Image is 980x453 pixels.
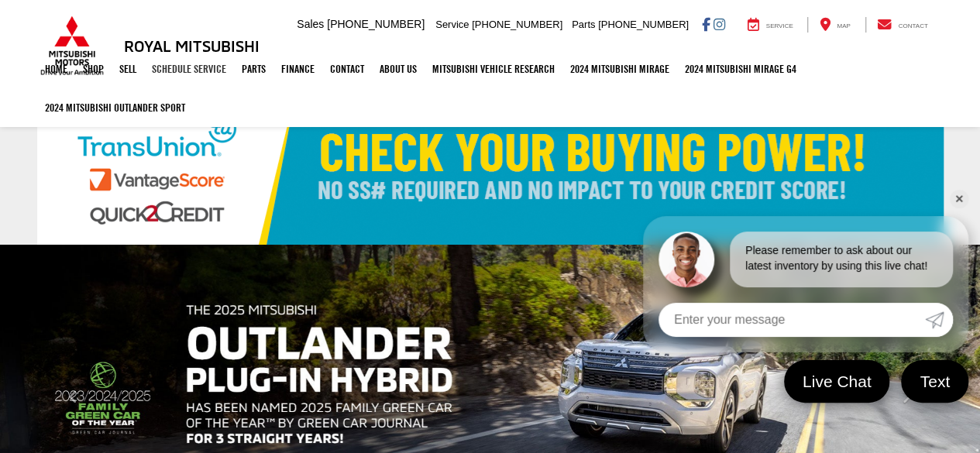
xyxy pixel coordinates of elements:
a: Contact [865,17,940,33]
h3: Royal Mitsubishi [124,37,260,54]
span: [PHONE_NUMBER] [327,18,425,30]
a: Service [736,17,805,33]
span: [PHONE_NUMBER] [472,19,562,30]
a: Contact [322,50,372,88]
span: Map [837,22,850,29]
a: Shop [75,50,112,88]
img: Mitsubishi [37,15,107,76]
a: Map [807,17,861,33]
span: Text [912,371,958,392]
div: Please remember to ask about our latest inventory by using this live chat! [730,232,953,287]
a: About Us [372,50,425,88]
input: Enter your message [658,303,925,337]
a: Text [901,360,968,403]
span: Sales [297,18,324,30]
span: Contact [898,22,927,29]
span: [PHONE_NUMBER] [598,19,689,30]
span: Service [766,22,793,29]
a: 2024 Mitsubishi Outlander SPORT [37,88,193,127]
a: Home [37,50,75,88]
a: Submit [925,303,953,337]
span: Live Chat [795,371,879,392]
a: Schedule Service: Opens in a new tab [144,50,234,88]
span: Parts [572,19,595,30]
a: 2024 Mitsubishi Mirage [562,50,677,88]
img: Check Your Buying Power [37,90,944,245]
a: Facebook: Click to visit our Facebook page [702,18,710,30]
a: Parts: Opens in a new tab [234,50,273,88]
a: Mitsubishi Vehicle Research [425,50,562,88]
a: Finance [273,50,322,88]
img: Agent profile photo [658,232,714,287]
a: 2024 Mitsubishi Mirage G4 [677,50,804,88]
span: Service [435,19,469,30]
a: Instagram: Click to visit our Instagram page [714,18,725,30]
a: Live Chat [784,360,890,403]
a: Sell [112,50,144,88]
